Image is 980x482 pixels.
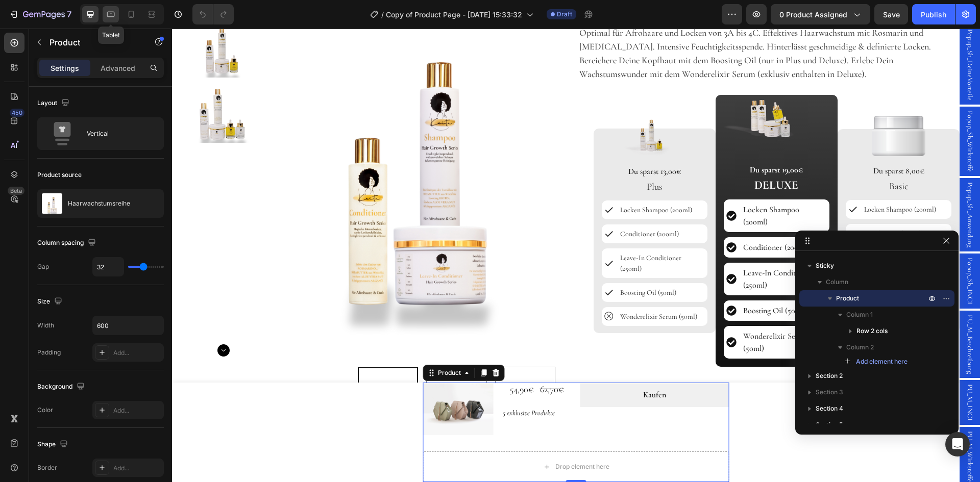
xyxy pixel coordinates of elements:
div: Add... [113,348,161,358]
p: Wonderelixir Serum (50ml) [448,283,525,293]
p: Leave-In Conditioner (250ml) [448,224,531,245]
p: Du sparst 19,00€ [553,135,656,147]
div: 450 [10,109,24,117]
div: 62,70€ [367,354,400,368]
span: 0 product assigned [779,9,847,20]
p: Advanced [101,63,135,73]
div: Shape [37,438,70,451]
div: Publish [921,9,946,20]
div: Size [37,295,64,309]
div: Layout [37,96,71,110]
span: Sticky [816,261,834,271]
p: Product [50,36,136,48]
p: Du sparst 8,00€ [675,136,778,148]
div: Open Intercom Messenger [945,432,970,456]
p: Locken Shampoo (200ml) [571,175,653,199]
span: Draft [557,10,572,19]
p: Plus [431,151,534,166]
p: Du sparst 13,00€ [431,137,534,149]
div: Product source [37,170,82,180]
button: Publish [912,4,955,24]
img: product feature img [42,193,62,214]
span: Popup_Sh_Wirkstoffe [793,82,803,143]
span: Section 2 [816,371,843,381]
iframe: Design area [172,29,980,482]
div: Vertical [87,122,149,145]
p: Wonderelixir Serum (50ml) [692,282,769,293]
span: Popup_Sh_Anwendung [793,154,803,219]
span: Save [883,10,900,19]
img: image_demo.jpg [251,354,322,407]
div: Background [37,380,87,394]
p: Kaufen [471,360,494,372]
p: Boosting Oil (50ml) [692,258,748,269]
span: Copy of Product Page - [DATE] 15:33:32 [386,9,522,20]
img: gempages_487418327522608049-d75a502d-39f3-4ef3-9259-5d9ad22e69d7.png [700,88,753,128]
p: Leave-In Conditioner (250ml) [571,238,653,263]
div: Undo/Redo [192,4,234,24]
span: Add element here [856,357,908,366]
p: Boosting Oil (50ml) [448,259,504,269]
span: Product [836,293,859,303]
span: Section 5 [816,420,843,430]
div: Add... [113,464,161,473]
span: Row 2 cols [856,326,888,336]
span: Column [826,277,848,287]
div: Add... [113,406,161,415]
div: Color [37,405,53,415]
p: Boosting Oil (50ml) [571,276,634,288]
p: Conditioner (200ml) [448,200,507,211]
p: Locken Shampoo (200ml) [692,175,764,186]
button: 7 [4,4,76,24]
p: 7 [67,8,71,20]
img: gempages_487418327522608049-454a7f25-ef64-4d5e-9404-be7003227165.png [452,87,513,128]
p: Locken Shampoo (200ml) [448,176,520,187]
div: Gap [37,262,49,271]
p: DELUXE [553,149,656,165]
div: Column spacing [37,236,98,250]
button: Save [874,4,908,24]
p: Leave-In Conditioner (250ml) [692,223,775,245]
div: Border [37,463,57,472]
p: Settings [51,63,79,73]
div: Padding [37,348,61,357]
span: / [381,9,384,20]
button: 0 product assigned [771,4,870,24]
img: gempages_487418327522608049-51d70199-904c-490b-a100-389e26f1b145.png [552,48,657,119]
p: Conditioner (200ml) [571,213,637,225]
p: Haarwachstumsreihe [68,200,130,207]
span: Section 3 [816,387,843,397]
span: PU_M_Beschreibung [793,286,803,345]
input: Auto [93,316,163,335]
div: Width [37,321,54,330]
p: 5 exklusive Produkte [331,379,399,390]
button: Add element here [840,356,912,368]
span: Column 2 [846,342,874,352]
div: 54,90€ [330,354,363,368]
button: Carousel Next Arrow [45,316,58,328]
button: <p>Kaufen</p> [408,354,557,378]
span: Column 1 [846,310,873,320]
div: Product [264,340,291,349]
p: Basic [675,150,778,165]
div: Drop element here [383,434,437,442]
p: Wonderelixir Serum (50ml) [571,301,653,326]
span: PU_M_INCI [793,356,803,392]
span: Popup_Sh_INCI [793,229,803,276]
span: Section 4 [816,403,843,414]
div: Beta [8,187,24,195]
p: Conditioner (200ml) [692,199,751,210]
span: PU_M_Wirkstoffe [793,402,803,453]
input: Auto [93,258,124,276]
